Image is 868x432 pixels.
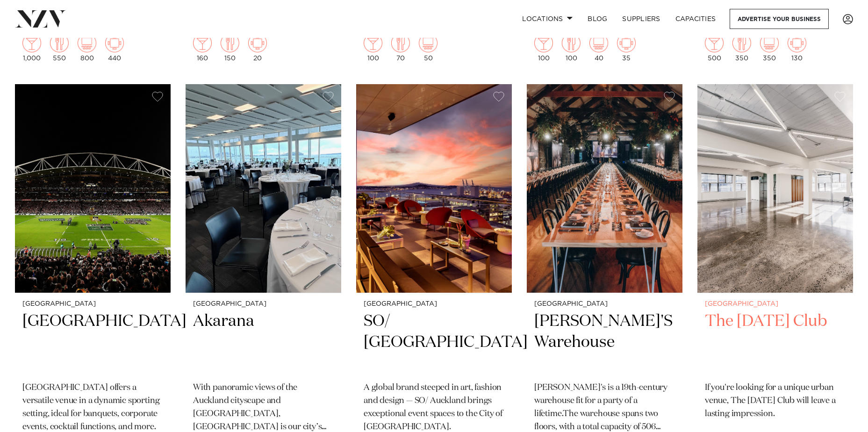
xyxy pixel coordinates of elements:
[760,34,779,62] div: 350
[193,34,212,52] img: cocktail.png
[391,34,410,52] img: dining.png
[788,34,806,62] div: 130
[705,311,846,374] h2: The [DATE] Club
[589,34,608,62] div: 40
[562,34,581,52] img: dining.png
[22,34,41,62] div: 1,000
[78,34,96,62] div: 800
[515,9,580,29] a: Locations
[534,301,675,308] small: [GEOGRAPHIC_DATA]
[364,34,382,52] img: cocktail.png
[617,34,636,52] img: meeting.png
[78,34,96,52] img: theatre.png
[732,34,751,52] img: dining.png
[221,34,239,52] img: dining.png
[364,34,382,62] div: 100
[705,34,724,62] div: 500
[193,34,212,62] div: 160
[668,9,724,29] a: Capacities
[22,34,41,52] img: cocktail.png
[732,34,751,62] div: 350
[730,9,829,29] a: Advertise your business
[562,34,581,62] div: 100
[580,9,615,29] a: BLOG
[419,34,438,52] img: theatre.png
[534,311,675,374] h2: [PERSON_NAME]'S Warehouse
[419,34,438,62] div: 50
[22,311,163,374] h2: [GEOGRAPHIC_DATA]
[534,34,553,52] img: cocktail.png
[589,34,608,52] img: theatre.png
[105,34,124,62] div: 440
[705,301,846,308] small: [GEOGRAPHIC_DATA]
[364,311,504,374] h2: SO/ [GEOGRAPHIC_DATA]
[50,34,69,62] div: 550
[248,34,267,52] img: meeting.png
[788,34,806,52] img: meeting.png
[221,34,239,62] div: 150
[615,9,667,29] a: SUPPLIERS
[50,34,69,52] img: dining.png
[705,382,846,421] p: If you're looking for a unique urban venue, The [DATE] Club will leave a lasting impression.
[248,34,267,62] div: 20
[22,301,163,308] small: [GEOGRAPHIC_DATA]
[364,301,504,308] small: [GEOGRAPHIC_DATA]
[760,34,779,52] img: theatre.png
[193,301,334,308] small: [GEOGRAPHIC_DATA]
[15,10,66,27] img: nzv-logo.png
[391,34,410,62] div: 70
[705,34,724,52] img: cocktail.png
[534,34,553,62] div: 100
[193,311,334,374] h2: Akarana
[105,34,124,52] img: meeting.png
[617,34,636,62] div: 35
